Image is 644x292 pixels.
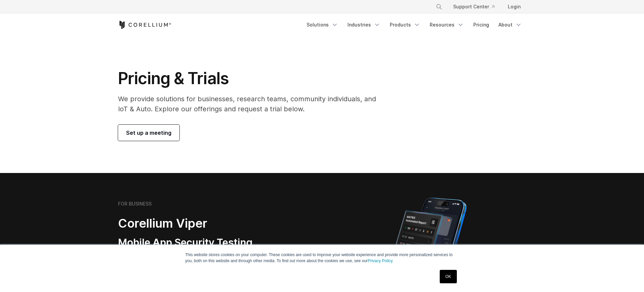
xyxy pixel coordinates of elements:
[118,94,385,114] p: We provide solutions for businesses, research teams, community individuals, and IoT & Auto. Explo...
[343,19,384,31] a: Industries
[303,19,526,31] div: Navigation Menu
[469,19,493,31] a: Pricing
[433,1,445,13] button: Search
[440,270,457,283] a: OK
[368,258,393,263] a: Privacy Policy.
[428,1,526,13] div: Navigation Menu
[118,236,290,249] h3: Mobile App Security Testing
[426,19,468,31] a: Resources
[118,21,171,29] a: Corellium Home
[303,19,342,31] a: Solutions
[386,19,424,31] a: Products
[118,125,179,141] a: Set up a meeting
[118,216,290,231] h2: Corellium Viper
[118,201,152,207] h6: FOR BUSINESS
[126,129,171,137] span: Set up a meeting
[185,252,459,264] p: This website stores cookies on your computer. These cookies are used to improve your website expe...
[118,68,385,89] h1: Pricing & Trials
[448,1,500,13] a: Support Center
[502,1,526,13] a: Login
[494,19,526,31] a: About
